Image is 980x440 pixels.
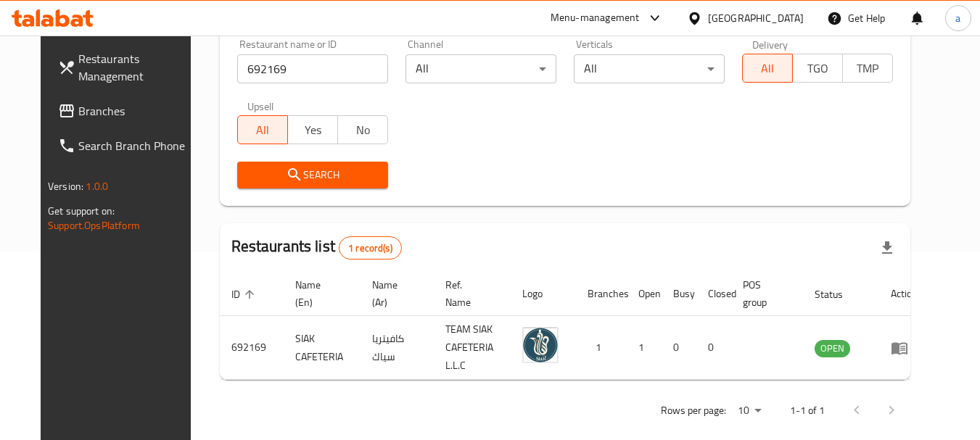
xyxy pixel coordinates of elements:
button: TMP [842,54,893,83]
td: SIAK CAFETERIA [284,316,361,380]
input: Search for restaurant name or ID.. [237,54,388,83]
span: OPEN [815,340,850,357]
span: Name (Ar) [372,276,416,311]
label: Upsell [247,101,274,111]
div: OPEN [815,340,850,357]
td: 692169 [220,316,284,380]
span: ID [231,286,259,303]
a: Search Branch Phone [46,128,205,163]
button: Yes [287,115,338,144]
div: Total records count [339,236,402,260]
th: Busy [662,272,696,316]
span: a [955,10,960,26]
div: Rows per page: [732,400,767,422]
th: Branches [576,272,627,316]
span: Yes [294,120,332,141]
span: 1.0.0 [86,177,108,196]
span: Get support on: [48,202,115,220]
div: Menu-management [551,9,640,27]
span: POS group [743,276,786,311]
span: 1 record(s) [339,241,401,255]
span: No [344,120,382,141]
button: No [337,115,388,144]
div: Export file [870,231,905,265]
a: Branches [46,94,205,128]
div: All [574,54,725,83]
img: SIAK CAFETERIA [522,327,559,363]
div: [GEOGRAPHIC_DATA] [708,10,804,26]
a: Restaurants Management [46,41,205,94]
span: Branches [78,102,193,120]
h2: Restaurants list [231,236,402,260]
a: Support.OpsPlatform [48,216,140,235]
p: Rows per page: [661,402,726,420]
span: Restaurants Management [78,50,193,85]
th: Open [627,272,662,316]
button: Search [237,162,388,188]
span: All [749,58,787,79]
button: All [742,54,793,83]
span: Search [249,166,376,184]
table: enhanced table [220,272,929,380]
span: TGO [799,58,837,79]
div: All [405,54,556,83]
button: TGO [792,54,843,83]
span: Status [815,286,862,303]
td: TEAM SIAK CAFETERIA L.L.C [434,316,511,380]
span: Name (En) [295,276,343,311]
th: Closed [696,272,731,316]
th: Action [879,272,929,316]
div: Menu [891,339,918,357]
td: 0 [662,316,696,380]
button: All [237,115,288,144]
span: Ref. Name [445,276,493,311]
span: Version: [48,177,83,196]
p: 1-1 of 1 [790,402,825,420]
td: 1 [576,316,627,380]
span: All [244,120,282,141]
span: Search Branch Phone [78,137,193,154]
label: Delivery [752,39,788,49]
th: Logo [511,272,576,316]
td: 0 [696,316,731,380]
span: TMP [849,58,887,79]
td: كافيتريا سياك [361,316,434,380]
td: 1 [627,316,662,380]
